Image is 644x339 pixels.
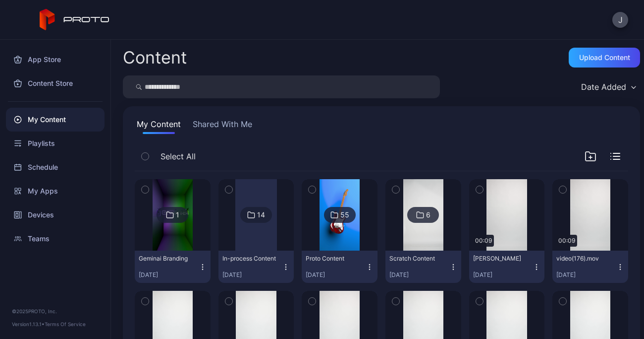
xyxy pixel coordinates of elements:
[6,155,105,179] a: Schedule
[579,54,630,62] div: Upload Content
[139,255,193,263] div: Geminai Branding
[257,210,265,219] div: 14
[123,49,187,66] div: Content
[161,150,196,162] span: Select All
[135,251,211,283] button: Geminai Branding[DATE]
[552,251,628,283] button: video(176).mov[DATE]
[581,82,626,92] div: Date Added
[6,132,105,155] a: Playlists
[612,12,628,28] button: J
[473,271,533,279] div: [DATE]
[389,271,449,279] div: [DATE]
[135,118,183,134] button: My Content
[6,203,105,227] a: Devices
[139,271,199,279] div: [DATE]
[12,321,45,327] span: Version 1.13.1 •
[222,255,277,263] div: In-process Content
[306,255,360,263] div: Proto Content
[469,251,545,283] button: [PERSON_NAME][DATE]
[556,271,616,279] div: [DATE]
[556,255,611,263] div: video(176).mov
[389,255,444,263] div: Scratch Content
[569,48,640,68] button: Upload Content
[6,71,105,95] a: Content Store
[45,321,86,327] a: Terms Of Service
[340,210,349,219] div: 55
[473,255,528,263] div: Ava Almazan
[6,179,105,203] a: My Apps
[6,48,105,71] a: App Store
[6,227,105,251] a: Teams
[302,251,377,283] button: Proto Content[DATE]
[576,75,640,98] button: Date Added
[426,210,430,219] div: 6
[12,307,99,315] div: © 2025 PROTO, Inc.
[385,251,461,283] button: Scratch Content[DATE]
[6,108,105,132] a: My Content
[176,210,179,219] div: 1
[306,271,366,279] div: [DATE]
[222,271,282,279] div: [DATE]
[191,118,254,134] button: Shared With Me
[218,251,294,283] button: In-process Content[DATE]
